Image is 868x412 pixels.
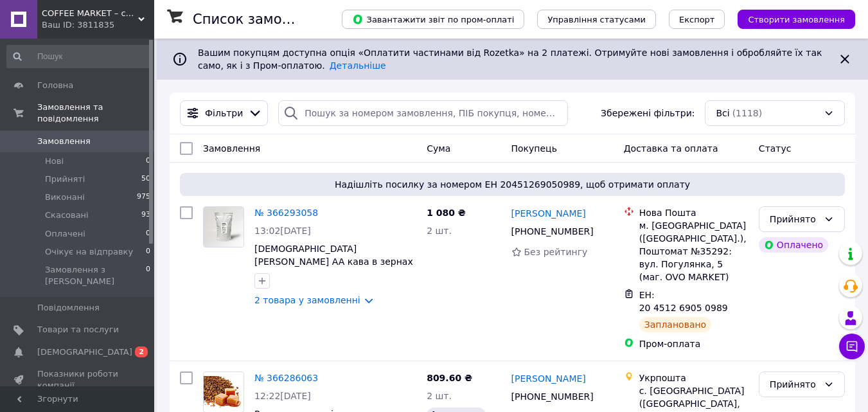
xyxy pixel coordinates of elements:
[770,212,819,226] div: Прийнято
[624,143,718,154] span: Доставка та оплата
[511,207,586,220] a: [PERSON_NAME]
[37,302,100,314] span: Повідомлення
[37,368,119,391] span: Показники роботи компанії
[45,228,85,240] span: Оплачені
[839,334,865,359] button: Чат з покупцем
[37,102,154,125] span: Замовлення та повідомлення
[204,207,244,247] img: Фото товару
[37,136,91,147] span: Замовлення
[45,156,64,167] span: Нові
[254,373,318,383] a: № 366286063
[537,10,656,29] button: Управління статусами
[146,264,150,287] span: 0
[679,15,715,24] span: Експорт
[205,107,243,120] span: Фільтри
[42,19,154,31] div: Ваш ID: 3811835
[725,13,855,24] a: Створити замовлення
[669,10,725,29] button: Експорт
[330,60,386,71] a: Детальніше
[203,143,260,154] span: Замовлення
[511,143,557,154] span: Покупець
[203,206,244,247] a: Фото товару
[254,295,360,305] a: 2 товара у замовленні
[342,10,524,29] button: Завантажити звіт по пром-оплаті
[601,107,695,120] span: Збережені фільтри:
[716,107,729,120] span: Всі
[135,346,148,357] span: 2
[45,192,85,203] span: Виконані
[37,346,132,358] span: [DEMOGRAPHIC_DATA]
[524,247,588,257] span: Без рейтингу
[185,178,840,191] span: Надішліть посилку за номером ЕН 20451269050989, щоб отримати оплату
[45,174,85,185] span: Прийняті
[193,12,323,27] h1: Список замовлень
[639,372,748,384] div: Укрпошта
[37,324,119,336] span: Товари та послуги
[427,391,452,401] span: 2 шт.
[639,219,748,283] div: м. [GEOGRAPHIC_DATA] ([GEOGRAPHIC_DATA].), Поштомат №35292: вул. Погулянка, 5 (маг. OVO MARKET)
[141,174,150,185] span: 50
[427,373,472,383] span: 809.60 ₴
[639,206,748,219] div: Нова Пошта
[738,10,855,29] button: Створити замовлення
[37,80,73,91] span: Головна
[204,376,244,408] img: Фото товару
[141,210,150,221] span: 93
[254,244,413,292] a: [DEMOGRAPHIC_DATA][PERSON_NAME] AA кава в зернах ДОМІНІКАНА арабіка 500 г Свіжообсмажена кава Мон...
[509,388,596,406] div: [PHONE_NUMBER]
[45,246,133,258] span: Очікує на відправку
[759,143,792,154] span: Статус
[45,210,89,221] span: Скасовані
[45,264,146,287] span: Замовлення з [PERSON_NAME]
[427,226,452,236] span: 2 шт.
[639,290,728,313] span: ЕН: 20 4512 6905 0989
[146,228,150,240] span: 0
[748,15,845,24] span: Створити замовлення
[146,156,150,167] span: 0
[427,208,466,218] span: 1 080 ₴
[42,8,138,19] span: COFFEE MARKET – світ справжньої кави!
[254,391,311,401] span: 12:22[DATE]
[278,100,568,126] input: Пошук за номером замовлення, ПІБ покупця, номером телефону, Email, номером накладної
[639,337,748,350] div: Пром-оплата
[198,48,822,71] span: Вашим покупцям доступна опція «Оплатити частинами від Rozetka» на 2 платежі. Отримуйте нові замов...
[137,192,150,203] span: 975
[254,226,311,236] span: 13:02[DATE]
[770,377,819,391] div: Прийнято
[146,246,150,258] span: 0
[254,208,318,218] a: № 366293058
[732,108,763,118] span: (1118)
[6,45,152,68] input: Пошук
[427,143,450,154] span: Cума
[547,15,646,24] span: Управління статусами
[759,237,828,253] div: Оплачено
[509,222,596,240] div: [PHONE_NUMBER]
[639,317,712,332] div: Заплановано
[352,13,514,25] span: Завантажити звіт по пром-оплаті
[511,372,586,385] a: [PERSON_NAME]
